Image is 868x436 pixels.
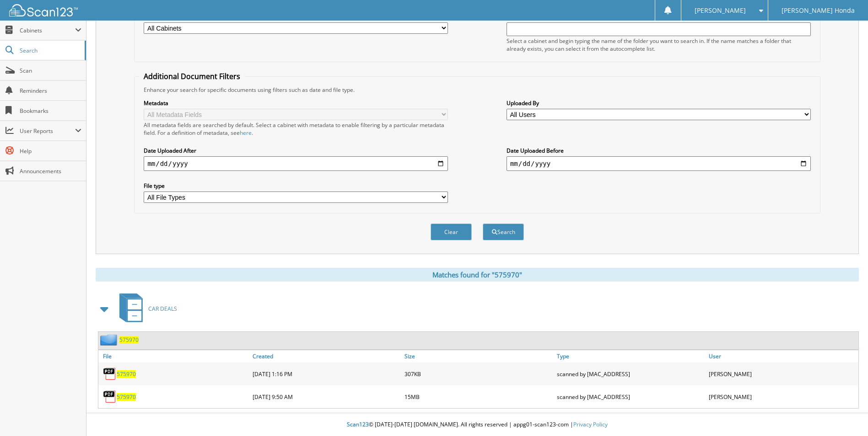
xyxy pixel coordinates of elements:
a: CAR DEALS [114,291,177,327]
span: Announcements [20,167,81,175]
span: Bookmarks [20,107,81,115]
legend: Additional Document Filters [139,71,245,81]
div: 15MB [402,388,554,406]
label: Date Uploaded After [144,147,448,154]
a: 575970 [117,393,136,401]
a: User [706,350,858,362]
div: [PERSON_NAME] [706,388,858,406]
span: Cabinets [20,27,75,34]
div: Enhance your search for specific documents using filters such as date and file type. [139,86,815,94]
button: Search [483,223,524,240]
div: scanned by [MAC_ADDRESS] [555,365,706,383]
button: Clear [431,223,472,240]
label: File type [144,182,448,190]
div: All metadata fields are searched by default. Select a cabinet with metadata to enable filtering b... [144,121,448,137]
img: PDF.png [103,367,117,381]
span: CAR DEALS [148,305,177,313]
label: Date Uploaded Before [507,147,811,154]
label: Uploaded By [507,99,811,107]
img: scan123-logo-white.svg [9,4,78,16]
span: Reminders [20,87,81,95]
img: PDF.png [103,390,117,404]
a: here [240,129,252,137]
img: folder2.png [100,334,119,346]
a: 575970 [119,336,139,344]
span: Help [20,147,81,155]
a: Privacy Policy [573,420,608,428]
div: [PERSON_NAME] [706,365,858,383]
span: Scan123 [347,420,369,428]
a: Type [555,350,706,362]
input: start [144,156,448,171]
a: 575970 [117,370,136,378]
div: 307KB [402,365,554,383]
div: [DATE] 1:16 PM [250,365,402,383]
div: Select a cabinet and begin typing the name of the folder you want to search in. If the name match... [507,37,811,53]
input: end [507,156,811,171]
div: [DATE] 9:50 AM [250,388,402,406]
span: Search [20,47,80,54]
a: File [98,350,250,362]
span: Scan [20,67,81,74]
a: Created [250,350,402,362]
div: © [DATE]-[DATE] [DOMAIN_NAME]. All rights reserved | appg01-scan123-com | [86,414,868,436]
span: [PERSON_NAME] Honda [782,8,855,13]
div: scanned by [MAC_ADDRESS] [555,388,706,406]
label: Metadata [144,99,448,107]
iframe: Chat Widget [822,392,868,436]
span: User Reports [20,127,75,135]
span: [PERSON_NAME] [695,8,746,13]
a: Size [402,350,554,362]
div: Matches found for "575970" [96,268,859,282]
